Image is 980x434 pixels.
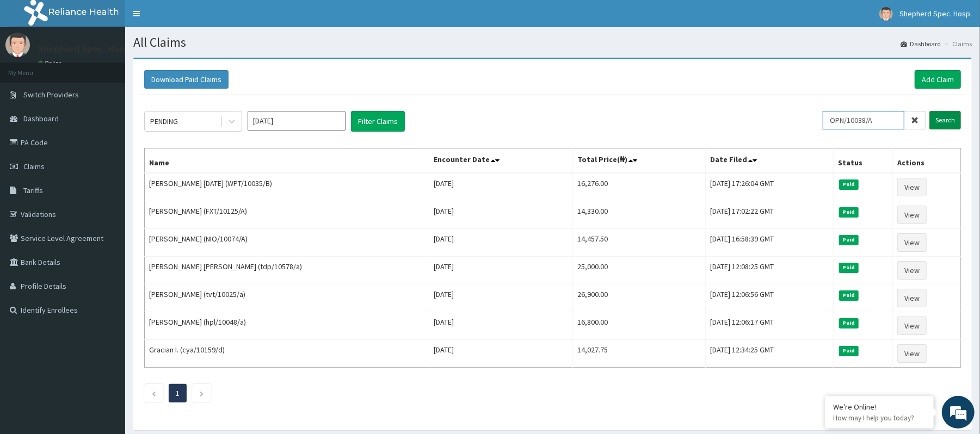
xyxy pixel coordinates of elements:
input: Select Month and Year [248,111,346,131]
span: Shepherd Spec. Hosp. [899,9,972,18]
span: Paid [839,346,859,356]
p: Shepherd Spec. Hosp. [38,44,131,54]
td: 16,800.00 [572,312,705,340]
a: Page 1 is your current page [176,388,180,398]
td: [PERSON_NAME] (tvt/10025/a) [145,284,429,312]
td: [DATE] 17:02:22 GMT [706,201,834,229]
a: Next page [199,388,204,398]
span: Paid [839,318,859,328]
a: Dashboard [901,39,941,48]
td: [DATE] [429,312,572,340]
td: [PERSON_NAME] (NIO/10074/A) [145,229,429,257]
img: User Image [879,7,893,21]
td: [DATE] [429,229,572,257]
td: Gracian I. (cya/10159/d) [145,340,429,368]
a: View [897,344,927,363]
a: View [897,233,927,252]
div: PENDING [150,116,178,127]
td: 14,027.75 [572,340,705,368]
button: Download Paid Claims [144,70,229,89]
a: View [897,206,927,224]
span: Paid [839,263,859,272]
td: [DATE] [429,201,572,229]
th: Actions [893,148,961,173]
th: Date Filed [706,148,834,173]
span: Claims [23,162,45,171]
span: Paid [839,179,859,189]
td: [DATE] [429,173,572,201]
td: [DATE] [429,257,572,284]
a: Previous page [151,388,156,398]
span: Paid [839,207,859,217]
span: Paid [839,290,859,300]
td: [DATE] 12:06:56 GMT [706,284,834,312]
td: [PERSON_NAME] [PERSON_NAME] (tdp/10578/a) [145,257,429,284]
div: We're Online! [833,402,926,412]
td: [DATE] 12:34:25 GMT [706,340,834,368]
span: Tariffs [23,185,43,195]
li: Claims [942,39,972,48]
img: User Image [5,33,30,57]
td: 14,457.50 [572,229,705,257]
th: Encounter Date [429,148,572,173]
td: [DATE] [429,340,572,368]
th: Status [834,148,893,173]
span: Dashboard [23,114,59,123]
input: Search [929,111,961,129]
a: View [897,178,927,196]
a: Add Claim [915,70,961,89]
a: View [897,289,927,307]
h1: All Claims [133,35,972,49]
td: 14,330.00 [572,201,705,229]
td: [PERSON_NAME] (hpl/10048/a) [145,312,429,340]
td: [DATE] 17:26:04 GMT [706,173,834,201]
td: 16,276.00 [572,173,705,201]
th: Name [145,148,429,173]
td: [DATE] 12:06:17 GMT [706,312,834,340]
span: Paid [839,235,859,245]
td: 25,000.00 [572,257,705,284]
td: [PERSON_NAME] (FXT/10125/A) [145,201,429,229]
td: [PERSON_NAME] [DATE] (WPT/10035/B) [145,173,429,201]
td: [DATE] 12:08:25 GMT [706,257,834,284]
td: [DATE] [429,284,572,312]
p: How may I help you today? [833,413,926,423]
span: Switch Providers [23,90,79,100]
input: Search by HMO ID [823,111,904,129]
a: Online [38,59,64,67]
a: View [897,261,927,280]
button: Filter Claims [351,111,405,132]
th: Total Price(₦) [572,148,705,173]
td: 26,900.00 [572,284,705,312]
a: View [897,317,927,335]
td: [DATE] 16:58:39 GMT [706,229,834,257]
